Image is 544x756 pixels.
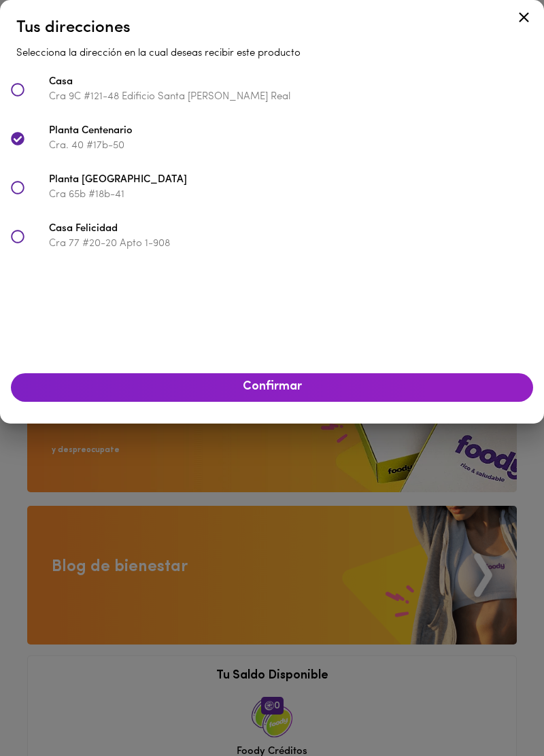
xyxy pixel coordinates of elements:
p: Cra. 40 #17b-50 [49,139,533,153]
button: Confirmar [11,373,533,402]
span: Casa [49,75,533,90]
iframe: Messagebird Livechat Widget [479,691,544,756]
div: Tus direcciones [16,16,528,39]
span: Confirmar [22,380,522,395]
p: Cra 77 #20-20 Apto 1-908 [49,237,533,251]
p: Cra 9C #121-48 Edificio Santa [PERSON_NAME] Real [49,90,533,104]
span: Casa Felicidad [49,222,533,237]
span: Planta [GEOGRAPHIC_DATA] [49,173,533,188]
span: Planta Centenario [49,124,533,139]
p: Cra 65b #18b-41 [49,188,533,202]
